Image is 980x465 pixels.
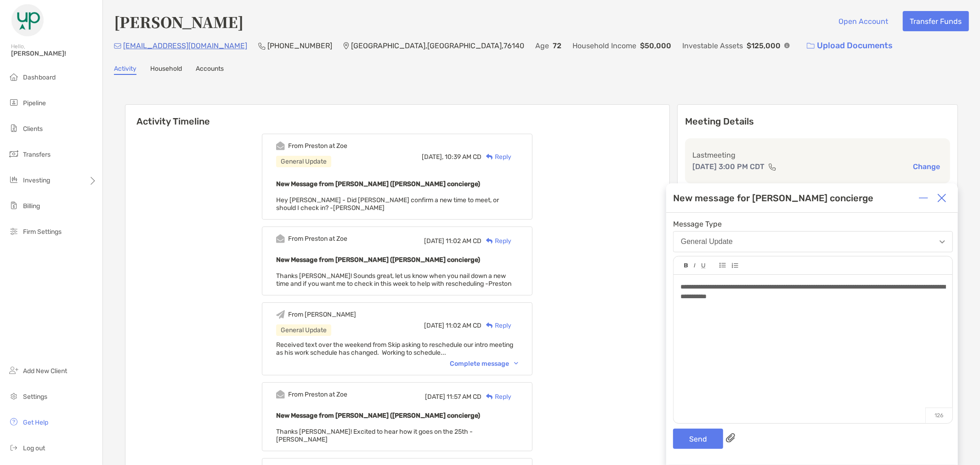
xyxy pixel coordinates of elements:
div: New message for [PERSON_NAME] concierge [673,193,873,204]
div: From Preston at Zoe [288,391,347,398]
h4: [PERSON_NAME] [114,11,244,32]
span: Hey [PERSON_NAME] - Did [PERSON_NAME] confirm a new time to meet, or should I check in? -[PERSON_... [276,196,499,212]
p: [EMAIL_ADDRESS][DOMAIN_NAME] [123,40,247,51]
img: Event icon [276,390,285,399]
p: Last meeting [692,149,943,161]
p: $50,000 [640,40,671,51]
span: [DATE] [424,322,444,329]
img: Reply icon [486,323,493,329]
img: firm-settings icon [8,226,19,237]
span: Received text over the weekend from Skip asking to reschedule our intro meeting as his work sched... [276,341,513,357]
img: dashboard icon [8,71,19,82]
p: Investable Assets [682,40,743,51]
a: Activity [114,65,136,75]
img: communication type [768,163,776,170]
img: Reply icon [486,238,493,244]
span: Billing [23,202,40,210]
img: Location Icon [343,42,349,50]
span: [DATE], [422,153,443,161]
span: 11:02 AM CD [446,322,482,329]
span: Thanks [PERSON_NAME]! Sounds great, let us know when you nail down a new time and if you want me ... [276,272,511,288]
img: Event icon [276,234,285,243]
img: logout icon [8,442,19,453]
a: Household [150,65,182,75]
img: Email Icon [114,43,121,49]
a: Upload Documents [801,36,899,56]
img: Editor control icon [694,263,696,268]
img: Event icon [276,142,285,150]
div: Reply [482,236,511,246]
img: Reply icon [486,394,493,400]
h6: Activity Timeline [125,105,669,127]
img: Reply icon [486,154,493,160]
img: Zoe Logo [11,4,44,37]
span: Transfers [23,151,51,159]
div: From [PERSON_NAME] [288,311,356,318]
span: Thanks [PERSON_NAME]! Excited to hear how it goes on the 25th -[PERSON_NAME] [276,428,473,443]
img: paperclip attachments [726,433,735,442]
img: Open dropdown arrow [940,240,945,244]
img: Editor control icon [731,263,738,268]
img: billing icon [8,200,19,211]
b: New Message from [PERSON_NAME] ([PERSON_NAME] concierge) [276,180,480,188]
img: button icon [807,43,815,49]
img: add_new_client icon [8,365,19,376]
span: Investing [23,176,50,184]
img: Phone Icon [258,42,266,50]
button: General Update [673,231,953,252]
img: Chevron icon [514,362,518,365]
div: General Update [276,324,331,336]
div: General Update [276,156,331,167]
b: New Message from [PERSON_NAME] ([PERSON_NAME] concierge) [276,256,480,264]
p: Age [535,40,549,51]
p: $125,000 [747,40,781,51]
img: Event icon [276,310,285,319]
p: 72 [553,40,561,51]
img: Info Icon [784,43,790,48]
div: Reply [482,152,511,162]
button: Change [910,162,943,171]
button: Transfer Funds [903,11,969,31]
p: [GEOGRAPHIC_DATA] , [GEOGRAPHIC_DATA] , 76140 [351,40,524,51]
span: [PERSON_NAME]! [11,50,97,57]
span: 10:39 AM CD [445,153,482,161]
p: Meeting Details [685,116,950,127]
img: Editor control icon [719,263,726,268]
img: Editor control icon [701,263,706,268]
span: [DATE] [424,237,444,245]
div: From Preston at Zoe [288,235,347,243]
span: Message Type [673,220,953,228]
div: Reply [482,392,511,402]
img: investing icon [8,174,19,185]
p: [PHONE_NUMBER] [267,40,332,51]
button: Send [673,429,723,449]
span: Pipeline [23,99,46,107]
div: Reply [482,321,511,330]
b: New Message from [PERSON_NAME] ([PERSON_NAME] concierge) [276,412,480,420]
div: Complete message [450,360,518,368]
button: Open Account [832,11,895,31]
span: Add New Client [23,367,67,375]
a: Accounts [196,65,224,75]
img: pipeline icon [8,97,19,108]
span: Get Help [23,419,48,426]
span: 11:57 AM CD [447,393,482,401]
span: Dashboard [23,74,56,81]
p: Household Income [572,40,636,51]
img: transfers icon [8,148,19,159]
span: Log out [23,444,45,452]
img: get-help icon [8,416,19,427]
span: [DATE] [425,393,445,401]
span: 11:02 AM CD [446,237,482,245]
p: 126 [925,408,952,423]
img: settings icon [8,391,19,402]
div: General Update [681,238,733,246]
span: Firm Settings [23,228,62,236]
span: Clients [23,125,43,133]
img: Close [937,193,946,203]
p: [DATE] 3:00 PM CDT [692,161,765,172]
img: Editor control icon [684,263,688,268]
div: From Preston at Zoe [288,142,347,150]
img: clients icon [8,123,19,134]
span: Settings [23,393,47,401]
